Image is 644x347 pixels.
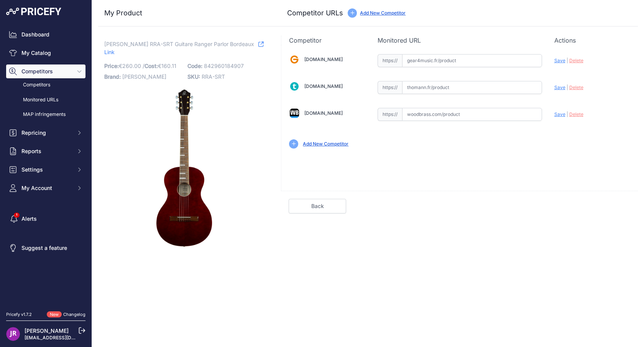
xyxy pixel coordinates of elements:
[554,111,565,117] span: Save
[21,184,72,192] span: My Account
[187,63,202,69] span: Code:
[6,28,85,302] nav: Sidebar
[567,84,568,90] span: |
[378,54,402,67] span: https://
[569,58,583,63] span: Delete
[6,181,85,195] button: My Account
[104,39,254,49] span: [PERSON_NAME] RRA-SRT Guitare Ranger Parlor Bordeaux
[104,8,266,18] h3: My Product
[63,312,85,317] a: Changelog
[6,108,85,121] a: MAP infringements
[6,46,85,60] a: My Catalog
[104,63,119,69] span: Price:
[287,8,343,18] h3: Competitor URLs
[6,241,85,255] a: Suggest a feature
[304,110,343,116] a: [DOMAIN_NAME]
[161,63,176,69] span: 160.11
[6,78,85,92] a: Competitors
[25,335,105,340] a: [EMAIL_ADDRESS][DOMAIN_NAME]
[554,58,565,63] span: Save
[21,166,72,173] span: Settings
[6,28,85,41] a: Dashboard
[6,126,85,140] button: Repricing
[143,63,176,69] span: / €
[378,108,402,121] span: https://
[202,73,225,80] span: RRA-SRT
[567,111,568,117] span: |
[187,73,200,80] span: SKU:
[25,327,69,334] a: [PERSON_NAME]
[104,73,121,80] span: Brand:
[303,141,348,147] a: Add New Competitor
[554,84,565,90] span: Save
[378,81,402,94] span: https://
[402,108,542,121] input: woodbrass.com/product
[6,311,32,318] div: Pricefy v1.7.2
[289,199,346,213] a: Back
[6,64,85,78] button: Competitors
[6,212,85,226] a: Alerts
[569,111,583,117] span: Delete
[378,36,542,45] p: Monitored URL
[6,144,85,158] button: Reports
[204,63,244,69] span: 842960184907
[104,39,264,57] a: Link
[6,163,85,177] button: Settings
[21,147,72,155] span: Reports
[554,36,630,45] p: Actions
[145,63,158,69] span: Cost:
[6,93,85,107] a: Monitored URLs
[47,311,62,318] span: New
[569,84,583,90] span: Delete
[21,129,72,137] span: Repricing
[6,8,61,15] img: Pricefy Logo
[402,81,542,94] input: thomann.fr/product
[304,56,343,62] a: [DOMAIN_NAME]
[289,36,365,45] p: Competitor
[360,10,406,16] a: Add New Competitor
[567,58,568,63] span: |
[122,73,166,80] span: [PERSON_NAME]
[104,61,183,71] p: €
[402,54,542,67] input: gear4music.fr/product
[304,83,343,89] a: [DOMAIN_NAME]
[21,68,72,75] span: Competitors
[122,63,141,69] span: 260.00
